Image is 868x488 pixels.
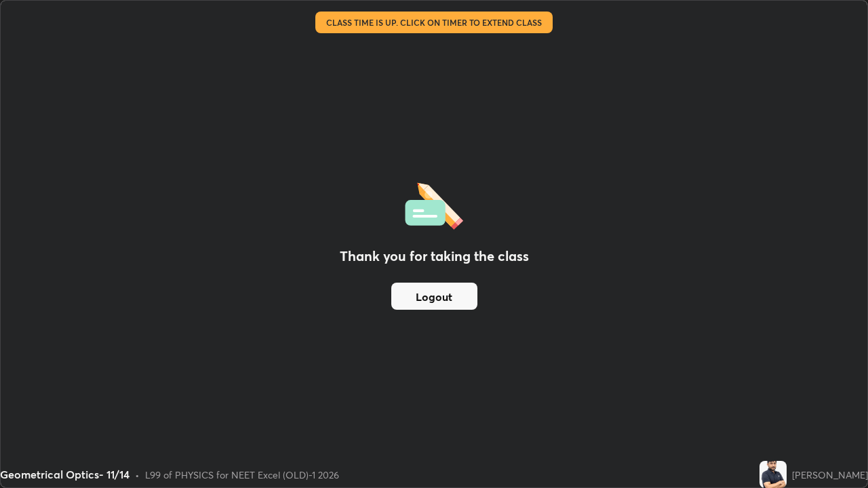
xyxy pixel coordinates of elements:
div: • [135,468,140,482]
h2: Thank you for taking the class [340,246,529,266]
div: L99 of PHYSICS for NEET Excel (OLD)-1 2026 [145,468,339,482]
img: de6c275da805432c8bc00b045e3c7ab9.jpg [759,461,787,488]
div: [PERSON_NAME] [792,468,868,482]
button: Logout [391,283,477,310]
img: offlineFeedback.1438e8b3.svg [405,178,463,230]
